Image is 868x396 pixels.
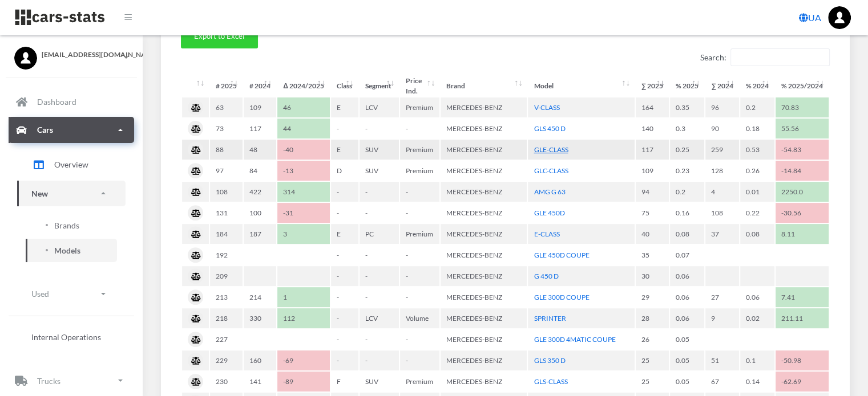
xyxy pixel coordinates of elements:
td: 7.41 [776,287,829,307]
td: 100 [244,203,276,223]
td: SUV [360,140,399,160]
a: Models [26,239,117,262]
td: -13 [277,161,330,181]
td: - [360,266,399,286]
td: 3 [277,224,330,244]
a: Trucks [9,368,134,394]
td: 140 [636,119,669,138]
td: 27 [705,287,739,307]
span: Brands [54,219,79,231]
td: 117 [636,140,669,160]
td: PC [360,224,399,244]
td: MERCEDES-BENZ [441,140,527,160]
td: 314 [277,182,330,202]
td: 26 [636,329,669,349]
a: GLE 300D COUPE [534,293,589,301]
td: 9 [705,308,739,328]
span: Models [54,244,80,256]
td: 0.06 [670,308,704,328]
td: -69 [277,350,330,370]
td: Premium [400,97,439,117]
td: 108 [705,203,739,223]
td: 184 [210,224,243,244]
td: 67 [705,371,739,391]
td: 94 [636,182,669,202]
td: 108 [210,182,243,202]
th: ∑&nbsp;2025: activate to sort column ascending [636,76,669,96]
td: 30 [636,266,669,286]
a: GLS 450 D [534,124,565,133]
td: MERCEDES-BENZ [441,97,527,117]
td: E [331,97,358,117]
td: 214 [244,287,276,307]
td: 109 [244,97,276,117]
a: ... [828,6,851,29]
a: GLC-CLASS [534,166,568,175]
a: GLE 300D 4MATIC COUPE [534,335,615,344]
td: -14.84 [776,161,829,181]
a: V-CLASS [534,103,559,112]
td: 141 [244,371,276,391]
td: -40 [277,140,330,160]
td: - [331,182,358,202]
td: - [360,245,399,265]
th: Segment: activate to sort column ascending [360,76,399,96]
td: -30.56 [776,203,829,223]
td: Premium [400,371,439,391]
a: Overview [17,150,126,179]
td: 0.05 [670,350,704,370]
td: 0.06 [670,266,704,286]
td: - [400,203,439,223]
span: [EMAIL_ADDRESS][DOMAIN_NAME] [42,50,128,60]
td: 70.83 [776,97,829,117]
td: 0.53 [740,140,774,160]
td: MERCEDES-BENZ [441,350,527,370]
td: - [400,182,439,202]
td: 0.08 [740,224,774,244]
td: 1 [277,287,330,307]
td: 422 [244,182,276,202]
img: navbar brand [14,9,106,26]
span: Overview [54,158,88,170]
td: 88 [210,140,243,160]
td: MERCEDES-BENZ [441,308,527,328]
td: LCV [360,308,399,328]
td: 330 [244,308,276,328]
td: 0.06 [740,287,774,307]
td: - [331,308,358,328]
a: E-CLASS [534,230,559,238]
td: 25 [636,350,669,370]
th: ∑&nbsp;2024: activate to sort column ascending [705,76,739,96]
td: - [360,329,399,349]
a: Used [17,281,126,307]
th: Brand: activate to sort column ascending [441,76,527,96]
th: : activate to sort column ascending [182,76,209,96]
td: 29 [636,287,669,307]
td: 48 [244,140,276,160]
td: -54.83 [776,140,829,160]
td: - [331,287,358,307]
td: 211.11 [776,308,829,328]
p: Dashboard [37,95,76,109]
th: Model: activate to sort column ascending [528,76,634,96]
th: Price Ind.: activate to sort column ascending [400,76,439,96]
td: 112 [277,308,330,328]
td: - [400,245,439,265]
td: MERCEDES-BENZ [441,119,527,138]
td: SUV [360,371,399,391]
a: SPRINTER [534,314,566,322]
td: 109 [636,161,669,181]
button: Export to Excel [181,25,258,48]
p: Trucks [37,374,60,388]
td: - [331,266,358,286]
td: MERCEDES-BENZ [441,203,527,223]
td: MERCEDES-BENZ [441,245,527,265]
td: 2250.0 [776,182,829,202]
td: 25 [636,371,669,391]
p: Cars [37,123,53,137]
a: New [17,181,126,206]
td: - [400,266,439,286]
td: F [331,371,358,391]
td: 0.26 [740,161,774,181]
td: 187 [244,224,276,244]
